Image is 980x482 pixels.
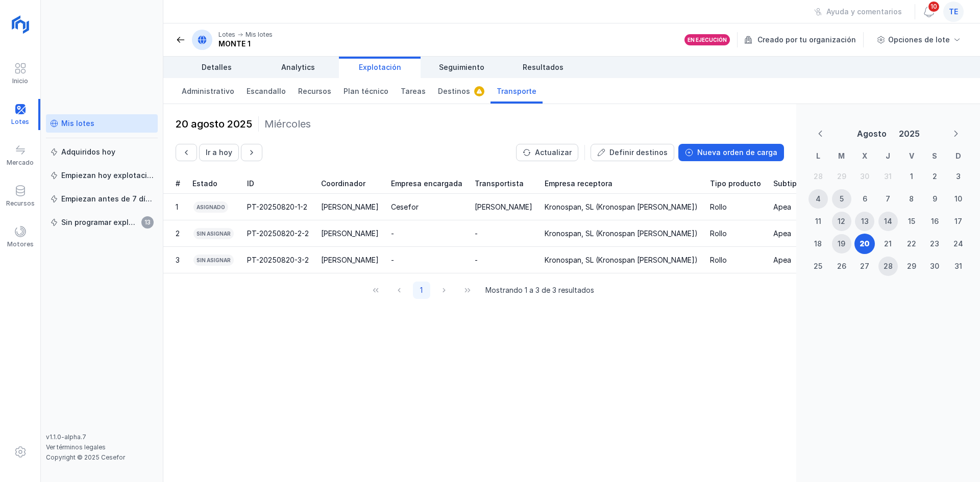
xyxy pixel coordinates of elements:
[710,255,727,265] div: Rollo
[421,57,502,78] a: Seguimiento
[853,165,876,188] td: 30
[7,240,34,248] div: Motores
[545,202,698,212] div: Kronospan, SL (Kronospan [PERSON_NAME])
[830,210,853,233] td: 12
[475,255,478,265] div: -
[884,216,892,226] div: 14
[46,114,158,133] a: Mis lotes
[860,261,869,271] div: 27
[802,116,974,282] div: Choose Date
[246,31,273,39] div: Mis lotes
[946,210,970,233] td: 17
[923,233,947,255] td: 23
[344,86,388,96] span: Plan técnico
[61,170,154,181] div: Empiezan hoy explotación
[933,194,937,204] div: 9
[907,261,916,271] div: 29
[46,213,158,232] a: Sin programar explotación13
[876,255,900,277] td: 28
[247,255,309,265] div: PT-20250820-3-2
[909,151,914,160] span: V
[773,255,791,265] div: Apea
[247,86,286,96] span: Escandallo
[862,151,867,160] span: X
[927,1,940,13] span: 10
[949,7,958,17] span: te
[884,261,893,271] div: 28
[840,194,844,204] div: 5
[954,194,962,204] div: 10
[321,202,379,212] div: [PERSON_NAME]
[432,78,491,104] a: Destinos
[930,239,939,249] div: 23
[401,86,426,96] span: Tareas
[933,171,937,182] div: 2
[814,239,822,249] div: 18
[838,216,845,226] div: 12
[46,166,158,185] a: Empiezan hoy explotación
[876,188,900,210] td: 7
[321,179,365,189] span: Coordinador
[292,78,337,104] a: Recursos
[391,202,419,212] div: Cesefor
[884,171,892,182] div: 31
[900,210,923,233] td: 15
[46,453,158,462] div: Copyright © 2025 Cesefor
[176,57,257,78] a: Detalles
[176,229,180,239] div: 2
[830,165,853,188] td: 29
[61,118,94,129] div: Mis lotes
[930,261,939,271] div: 30
[199,144,239,161] button: Ir a hoy
[853,255,876,277] td: 27
[830,233,853,255] td: 19
[860,239,870,249] div: 20
[886,194,890,204] div: 7
[923,255,947,277] td: 30
[61,217,138,227] div: Sin programar explotación
[838,151,845,160] span: M
[830,188,853,210] td: 5
[946,233,970,255] td: 24
[900,165,923,188] td: 1
[806,188,830,210] td: 4
[192,227,235,240] div: Sin asignar
[853,233,876,255] td: 20
[806,255,830,277] td: 25
[946,188,970,210] td: 10
[176,78,240,104] a: Administrativo
[946,165,970,188] td: 3
[176,202,178,212] div: 1
[806,233,830,255] td: 18
[46,143,158,161] a: Adquiridos hoy
[826,7,902,17] div: Ayuda y comentarios
[807,3,909,20] button: Ayuda y comentarios
[697,147,777,158] div: Nueva orden de carga
[876,233,900,255] td: 21
[907,239,916,249] div: 22
[816,151,820,160] span: L
[609,147,668,158] div: Definir destinos
[475,229,478,239] div: -
[192,200,229,214] div: Asignado
[281,62,315,72] span: Analytics
[391,255,394,265] div: -
[192,253,235,267] div: Sin asignar
[206,147,232,158] div: Ir a hoy
[860,171,869,182] div: 30
[12,77,28,85] div: Inicio
[814,261,822,271] div: 25
[535,147,572,158] div: Actualizar
[806,210,830,233] td: 11
[853,210,876,233] td: 13
[853,124,891,143] button: Choose Month
[6,199,35,208] div: Recursos
[591,144,674,161] button: Definir destinos
[497,86,536,96] span: Transporte
[475,179,524,189] span: Transportista
[895,124,924,143] button: Choose Year
[908,216,915,226] div: 15
[439,62,484,72] span: Seguimiento
[888,35,950,45] div: Opciones de lote
[545,255,698,265] div: Kronospan, SL (Kronospan [PERSON_NAME])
